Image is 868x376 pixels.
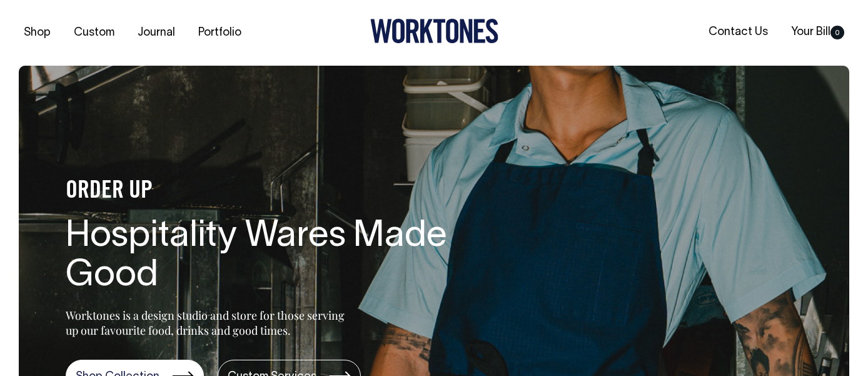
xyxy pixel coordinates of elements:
[704,22,773,43] a: Contact Us
[69,23,119,43] a: Custom
[19,23,56,43] a: Shop
[66,308,350,338] p: Worktones is a design studio and store for those serving up our favourite food, drinks and good t...
[193,23,246,43] a: Portfolio
[133,23,180,43] a: Journal
[830,26,844,39] span: 0
[66,178,466,205] h4: ORDER UP
[66,217,466,297] h1: Hospitality Wares Made Good
[786,22,849,43] a: Your Bill0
